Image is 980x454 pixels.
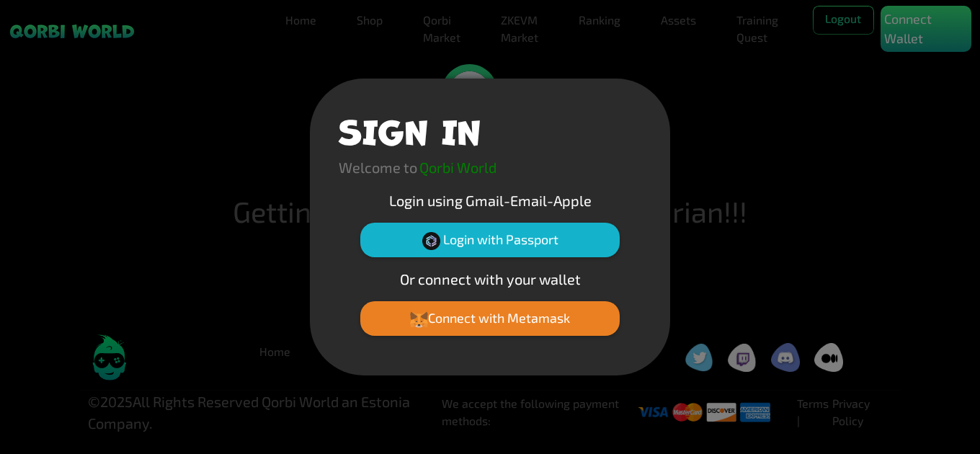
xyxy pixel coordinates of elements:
[360,301,620,336] button: Connect with Metamask
[339,268,641,290] p: Or connect with your wallet
[339,190,641,211] p: Login using Gmail-Email-Apple
[339,107,481,151] h1: SIGN IN
[339,156,417,178] p: Welcome to
[422,232,440,250] img: Passport Logo
[360,223,620,257] button: Login with Passport
[419,156,496,178] p: Qorbi World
